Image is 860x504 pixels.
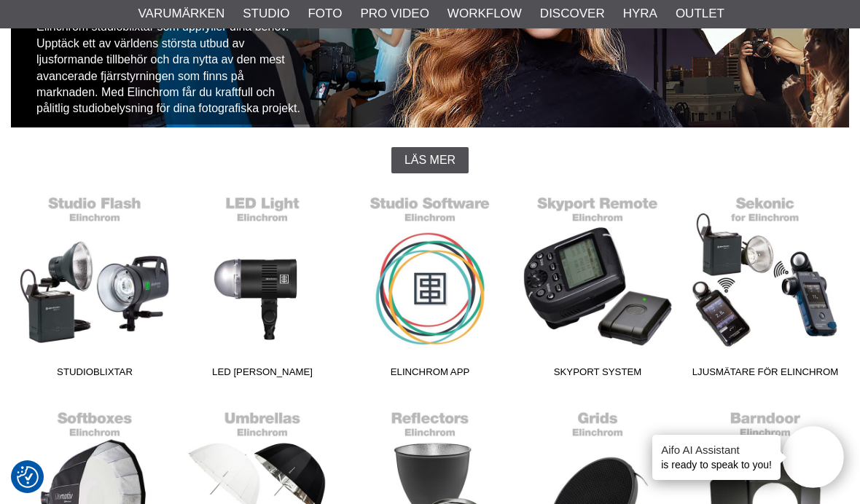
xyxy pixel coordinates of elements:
span: Läs mer [404,154,456,167]
span: Skyport System [514,365,681,385]
a: Workflow [447,4,522,23]
a: Studioblixtar [11,188,179,385]
a: Studio [243,4,289,23]
a: LED [PERSON_NAME] [179,188,346,385]
a: Discover [540,4,605,23]
a: Outlet [676,4,724,23]
button: Samtyckesinställningar [17,464,39,490]
a: Pro Video [360,4,429,23]
img: Revisit consent button [17,466,39,488]
a: Varumärken [138,4,225,23]
div: is ready to speak to you! [652,435,781,480]
span: Ljusmätare för Elinchrom [681,365,849,385]
h4: Aifo AI Assistant [661,442,772,457]
a: Elinchrom App [346,188,514,385]
span: LED [PERSON_NAME] [179,365,346,385]
a: Hyra [623,4,657,23]
span: Elinchrom App [346,365,514,385]
a: Skyport System [514,188,681,385]
a: Foto [308,4,342,23]
a: Ljusmätare för Elinchrom [681,188,849,385]
span: Studioblixtar [11,365,179,385]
